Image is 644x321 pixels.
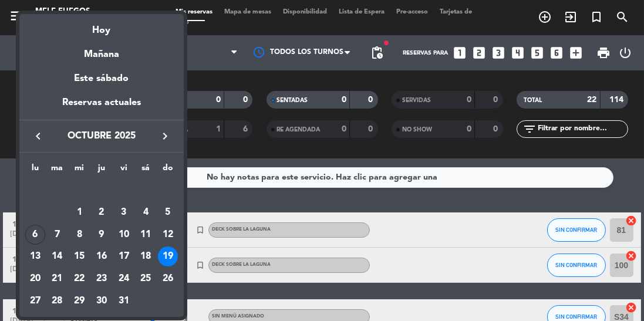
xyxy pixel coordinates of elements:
[46,246,69,268] td: 14 de octubre de 2025
[114,225,134,245] div: 10
[46,268,69,290] td: 21 de octubre de 2025
[68,268,90,290] td: 22 de octubre de 2025
[19,95,184,119] div: Reservas actuales
[68,290,90,312] td: 29 de octubre de 2025
[69,291,89,311] div: 29
[92,291,112,311] div: 30
[136,269,156,289] div: 25
[114,202,134,222] div: 3
[19,14,184,38] div: Hoy
[157,246,179,268] td: 19 de octubre de 2025
[90,268,113,290] td: 23 de octubre de 2025
[46,224,69,246] td: 7 de octubre de 2025
[69,202,89,222] div: 1
[25,246,45,266] div: 13
[113,268,135,290] td: 24 de octubre de 2025
[28,129,49,144] button: keyboard_arrow_left
[114,291,134,311] div: 31
[25,225,45,245] div: 6
[157,224,179,246] td: 12 de octubre de 2025
[113,246,135,268] td: 17 de octubre de 2025
[136,225,156,245] div: 11
[69,269,89,289] div: 22
[25,291,45,311] div: 27
[46,161,69,180] th: martes
[154,129,176,144] button: keyboard_arrow_right
[24,161,46,180] th: lunes
[90,201,113,224] td: 2 de octubre de 2025
[68,201,90,224] td: 1 de octubre de 2025
[92,225,112,245] div: 9
[158,246,178,266] div: 19
[158,202,178,222] div: 5
[157,201,179,224] td: 5 de octubre de 2025
[69,246,89,266] div: 15
[113,201,135,224] td: 3 de octubre de 2025
[31,129,45,143] i: keyboard_arrow_left
[158,225,178,245] div: 12
[69,225,89,245] div: 8
[113,224,135,246] td: 10 de octubre de 2025
[48,225,68,245] div: 7
[68,246,90,268] td: 15 de octubre de 2025
[134,201,157,224] td: 4 de octubre de 2025
[24,246,46,268] td: 13 de octubre de 2025
[157,161,179,180] th: domingo
[157,268,179,290] td: 26 de octubre de 2025
[92,269,112,289] div: 23
[136,202,156,222] div: 4
[114,269,134,289] div: 24
[90,290,113,312] td: 30 de octubre de 2025
[136,246,156,266] div: 18
[24,224,46,246] td: 6 de octubre de 2025
[134,246,157,268] td: 18 de octubre de 2025
[92,202,112,222] div: 2
[134,161,157,180] th: sábado
[90,246,113,268] td: 16 de octubre de 2025
[134,224,157,246] td: 11 de octubre de 2025
[68,224,90,246] td: 8 de octubre de 2025
[114,246,134,266] div: 17
[158,129,172,143] i: keyboard_arrow_right
[90,161,113,180] th: jueves
[24,268,46,290] td: 20 de octubre de 2025
[19,62,184,95] div: Este sábado
[113,290,135,312] td: 31 de octubre de 2025
[48,291,68,311] div: 28
[24,180,179,202] td: OCT.
[48,269,68,289] div: 21
[113,161,135,180] th: viernes
[25,269,45,289] div: 20
[19,38,184,62] div: Mañana
[49,129,154,144] span: octubre 2025
[90,224,113,246] td: 9 de octubre de 2025
[158,269,178,289] div: 26
[134,268,157,290] td: 25 de octubre de 2025
[68,161,90,180] th: miércoles
[24,290,46,312] td: 27 de octubre de 2025
[46,290,69,312] td: 28 de octubre de 2025
[48,246,68,266] div: 14
[92,246,112,266] div: 16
